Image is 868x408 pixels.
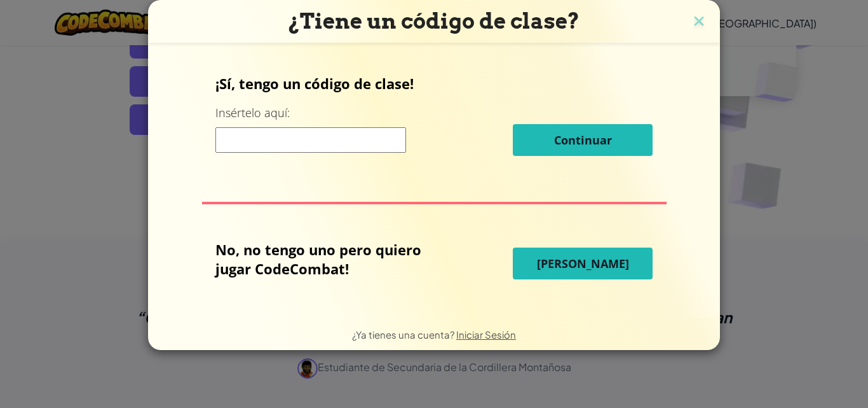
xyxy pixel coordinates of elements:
[554,132,612,148] span: Continuar
[537,256,629,271] span: [PERSON_NAME]
[215,105,290,121] label: Insértelo aquí:
[513,124,653,156] button: Continuar
[215,74,653,93] p: ¡Sí, tengo un código de clase!
[691,13,707,32] img: close icon
[456,328,516,341] a: Iniciar Sesión
[288,8,580,34] span: ¿Tiene un código de clase?
[215,240,449,278] p: No, no tengo uno pero quiero jugar CodeCombat!
[352,328,456,341] span: ¿Ya tienes una cuenta?
[513,248,653,279] button: [PERSON_NAME]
